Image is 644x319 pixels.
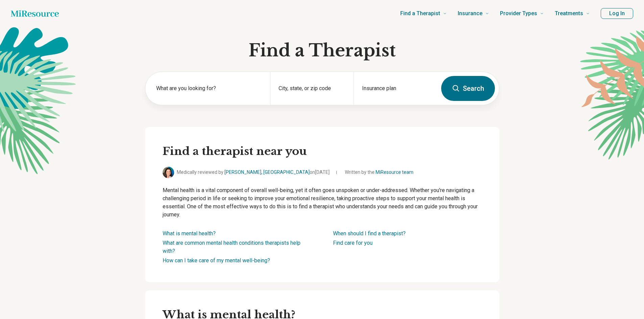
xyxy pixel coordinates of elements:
a: Home page [11,7,59,20]
span: Provider Types [500,9,537,18]
a: What is mental health? [163,230,216,237]
span: Find a Therapist [400,9,440,18]
span: Treatments [555,9,583,18]
a: [PERSON_NAME], [GEOGRAPHIC_DATA] [224,169,310,175]
a: How can I take care of my mental well-being? [163,257,270,264]
span: Insurance [458,9,482,18]
a: What are common mental health conditions therapists help with? [163,240,301,254]
span: on [DATE] [310,169,330,175]
a: MiResource team [376,169,413,175]
label: What are you looking for? [156,84,262,92]
span: Medically reviewed by [177,169,330,176]
h1: Find a Therapist [145,41,499,61]
h2: Find a therapist near you [163,144,482,159]
span: Written by the [345,169,413,176]
p: Mental health is a vital component of overall well-being, yet it often goes unspoken or under-add... [163,186,482,219]
a: When should I find a therapist? [333,230,406,237]
button: Search [441,76,495,101]
a: Find care for you [333,240,373,246]
button: Log In [601,8,633,19]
